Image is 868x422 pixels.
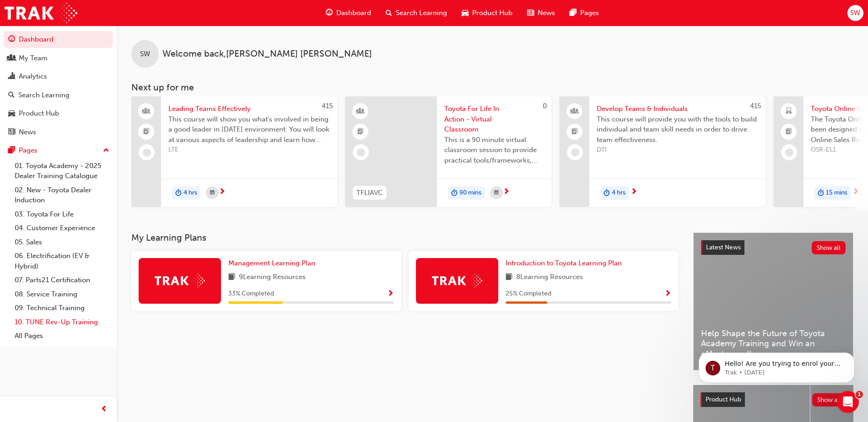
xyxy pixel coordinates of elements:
[612,188,625,198] span: 4 hrs
[8,91,15,100] span: search-icon
[8,147,15,155] span: pages-icon
[664,288,671,300] button: Show Progress
[8,73,15,81] span: chart-icon
[378,4,454,22] a: search-iconSearch Learning
[852,188,859,196] span: next-icon
[11,301,113,315] a: 09. Technical Training
[162,49,372,59] span: Welcome back , [PERSON_NAME] [PERSON_NAME]
[210,187,215,199] span: calendar-icon
[155,274,205,288] img: Trak
[387,288,394,300] button: Show Progress
[631,188,637,196] span: next-icon
[538,8,555,18] span: News
[432,274,482,288] img: Trak
[11,221,113,235] a: 04. Customer Experience
[856,391,863,398] span: 1
[19,71,47,82] div: Analytics
[183,188,197,198] span: 4 hrs
[318,4,378,22] a: guage-iconDashboard
[357,105,364,117] span: learningResourceType_INSTRUCTOR_LED-icon
[11,249,113,273] a: 06. Electrification (EV & Hybrid)
[462,7,469,19] span: car-icon
[396,8,447,18] span: Search Learning
[19,127,36,137] div: News
[4,50,113,67] a: My Team
[706,243,741,251] span: Latest News
[143,126,150,138] span: booktick-icon
[387,290,394,298] span: Show Progress
[168,114,330,145] span: This course will show you what's involved in being a good leader in [DATE] environment. You will ...
[11,315,113,329] a: 10. TUNE Rev-Up Training
[516,272,583,283] span: 8 Learning Resources
[837,391,859,413] iframe: Intercom live chat
[847,5,863,21] button: SW
[604,187,610,199] span: duration-icon
[818,187,824,199] span: duration-icon
[750,102,761,110] span: 415
[336,8,371,18] span: Dashboard
[571,148,579,157] span: learningRecordVerb_NONE-icon
[444,135,544,166] span: This is a 90 minute virtual classroom session to provide practical tools/frameworks, behaviours a...
[693,232,853,370] a: Latest NewsShow allHelp Shape the Future of Toyota Academy Training and Win an eMastercard!
[701,392,846,407] a: Product HubShow all
[357,148,365,157] span: learningRecordVerb_NONE-icon
[520,4,562,22] a: news-iconNews
[812,393,846,406] button: Show all
[5,3,77,23] img: Trak
[11,329,113,343] a: All Pages
[11,183,113,207] a: 02. New - Toyota Dealer Induction
[543,102,547,110] span: 0
[11,273,113,287] a: 07. Parts21 Certification
[506,259,622,267] span: Introduction to Toyota Learning Plan
[386,7,392,19] span: search-icon
[444,104,544,135] span: Toyota For Life In Action - Virtual Classroom
[228,258,319,269] a: Management Learning Plan
[4,68,113,85] a: Analytics
[506,258,625,269] a: Introduction to Toyota Learning Plan
[326,7,333,19] span: guage-icon
[472,8,512,18] span: Product Hub
[786,105,792,117] span: laptop-icon
[239,272,306,283] span: 9 Learning Resources
[785,148,793,157] span: learningRecordVerb_NONE-icon
[570,7,577,19] span: pages-icon
[597,114,758,145] span: This course will provide you with the tools to build individual and team skill needs in order to ...
[4,142,113,159] button: Pages
[701,328,846,359] span: Help Shape the Future of Toyota Academy Training and Win an eMastercard!
[345,96,551,207] a: 0TFLIAVCToyota For Life In Action - Virtual ClassroomThis is a 90 minute virtual classroom sessio...
[175,187,182,199] span: duration-icon
[19,145,38,156] div: Pages
[168,145,330,155] span: LTE
[571,105,578,117] span: people-icon
[131,96,337,207] a: 415Leading Teams EffectivelyThis course will show you what's involved in being a good leader in [...
[103,145,109,157] span: up-icon
[454,4,520,22] a: car-iconProduct Hub
[685,333,868,397] iframe: Intercom notifications message
[228,272,235,283] span: book-icon
[701,240,846,255] a: Latest NewsShow all
[503,188,510,196] span: next-icon
[4,87,113,104] a: Search Learning
[117,82,868,93] h3: Next up for me
[19,108,59,119] div: Product Hub
[143,148,151,157] span: learningRecordVerb_NONE-icon
[506,289,551,299] span: 25 % Completed
[11,235,113,249] a: 05. Sales
[11,207,113,222] a: 03. Toyota For Life
[706,396,741,403] span: Product Hub
[8,54,15,63] span: people-icon
[131,232,679,243] h3: My Learning Plans
[459,188,481,198] span: 90 mins
[8,36,15,44] span: guage-icon
[597,104,758,114] span: Develop Teams & Individuals
[11,287,113,301] a: 08. Service Training
[826,188,847,198] span: 15 mins
[664,290,671,298] span: Show Progress
[4,105,113,122] a: Product Hub
[219,188,226,196] span: next-icon
[4,29,113,142] button: DashboardMy TeamAnalyticsSearch LearningProduct HubNews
